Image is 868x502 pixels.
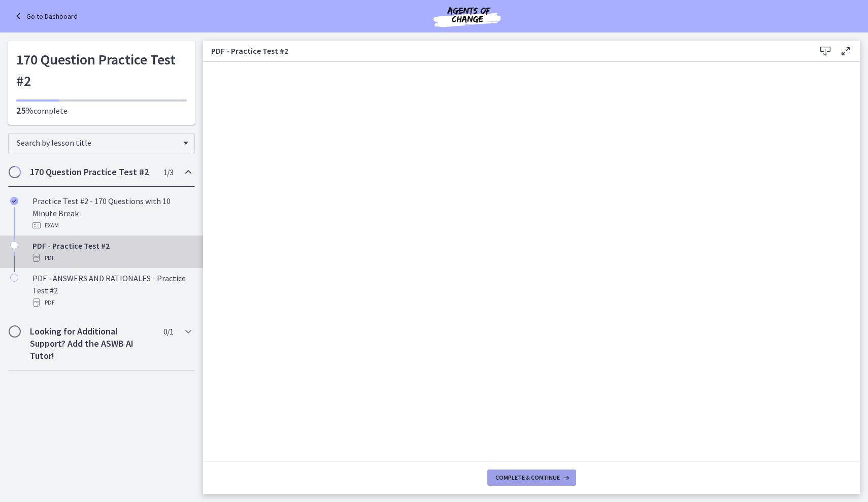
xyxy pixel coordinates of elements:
[16,49,187,91] h1: 170 Question Practice Test #2
[12,10,78,22] a: Go to Dashboard
[8,133,195,153] div: Search by lesson title
[487,470,576,486] button: Complete & continue
[32,296,191,309] div: PDF
[32,219,191,231] div: Exam
[163,166,173,178] span: 1 / 3
[32,272,191,309] div: PDF - ANSWERS AND RATIONALES - Practice Test #2
[30,325,154,362] h2: Looking for Additional Support? Add the ASWB AI Tutor!
[495,474,560,482] span: Complete & continue
[16,105,187,117] p: complete
[16,105,34,116] span: 25%
[211,45,799,57] h3: PDF - Practice Test #2
[32,252,191,264] div: PDF
[10,197,18,205] i: Completed
[163,325,173,338] span: 0 / 1
[32,195,191,231] div: Practice Test #2 - 170 Questions with 10 Minute Break
[17,138,178,148] span: Search by lesson title
[32,240,191,264] div: PDF - Practice Test #2
[406,4,528,28] img: Agents of Change
[30,166,154,178] h2: 170 Question Practice Test #2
